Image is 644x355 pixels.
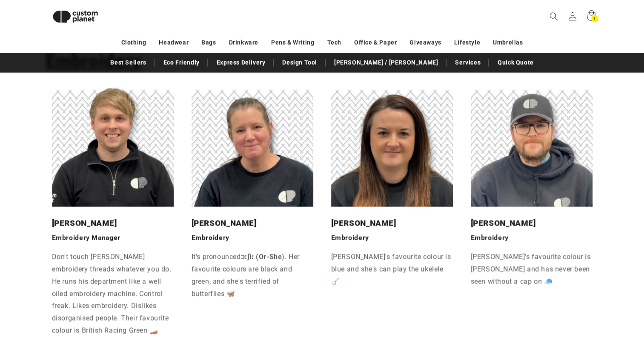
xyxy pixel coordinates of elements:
strong: Embroidery [471,234,509,242]
a: Lifestyle [454,35,480,50]
h3: [PERSON_NAME] [331,218,453,229]
strong: ɔːʃiː (Or-She [241,253,282,261]
img: Custom Planet [46,3,105,30]
h3: [PERSON_NAME] [52,218,174,229]
a: Tech [327,35,341,50]
a: Best Sellers [106,55,150,70]
a: [PERSON_NAME] / [PERSON_NAME] [330,55,442,70]
a: Eco Friendly [159,55,203,70]
span: 1 [593,15,596,23]
summary: Search [544,7,563,26]
a: Office & Paper [354,35,397,50]
h3: [PERSON_NAME] [192,218,313,229]
a: Umbrellas [493,35,523,50]
a: Express Delivery [212,55,270,70]
a: Bags [201,35,216,50]
a: Drinkware [229,35,258,50]
a: Headwear [159,35,189,50]
a: Pens & Writing [271,35,314,50]
p: [PERSON_NAME]'s favourite colour is [PERSON_NAME] and has never been seen without a cap on 🧢 [471,251,592,288]
a: Services [451,55,485,70]
p: [PERSON_NAME]'s favourite colour is blue and she's can play the ukelele 🪕 [331,251,453,288]
a: Quick Quote [493,55,538,70]
p: Don't touch [PERSON_NAME] embroidery threads whatever you do. He runs his department like a well ... [52,251,174,337]
a: Giveaways [409,35,441,50]
h3: [PERSON_NAME] [471,218,592,229]
p: It's pronounced ). Her favourite colours are black and green, and she's terrified of butterflies 🦋 [192,251,313,300]
a: Clothing [121,35,146,50]
iframe: Chat Widget [502,263,644,355]
strong: Embroidery [331,234,369,242]
a: Design Tool [278,55,321,70]
strong: Embroidery [192,234,229,242]
strong: Embroidery Manager [52,234,120,242]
